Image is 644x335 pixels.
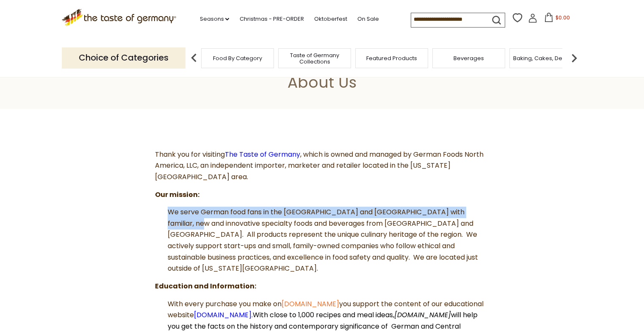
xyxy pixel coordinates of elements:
span: Thank you for visiting , which is owned and managed by German Foods North America, LLC, an indepe... [155,150,484,182]
button: $0.00 [539,13,575,25]
a: Food By Category [213,55,262,61]
span: We serve German food fans in the [GEOGRAPHIC_DATA] and [GEOGRAPHIC_DATA] with familiar, new and i... [168,207,478,273]
a: Taste of Germany Collections [281,52,348,65]
a: On Sale [357,14,379,24]
strong: Our mission: [155,190,199,199]
a: Christmas - PRE-ORDER [239,14,304,24]
a: Oktoberfest [314,14,347,24]
a: Baking, Cakes, Desserts [513,55,579,61]
a: Featured Products [366,55,417,61]
img: next arrow [566,50,583,66]
a: The Taste of Germany [225,150,300,159]
a: [DOMAIN_NAME] [194,310,252,320]
h1: About Us [26,73,618,92]
a: [DOMAIN_NAME] [282,299,339,309]
a: Seasons [199,14,229,24]
strong: Education and Information: [155,281,256,291]
img: previous arrow [185,50,202,66]
a: Beverages [453,55,484,61]
em: [DOMAIN_NAME] [394,310,451,320]
span: $0.00 [555,14,569,21]
p: Choice of Categories [62,47,185,68]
